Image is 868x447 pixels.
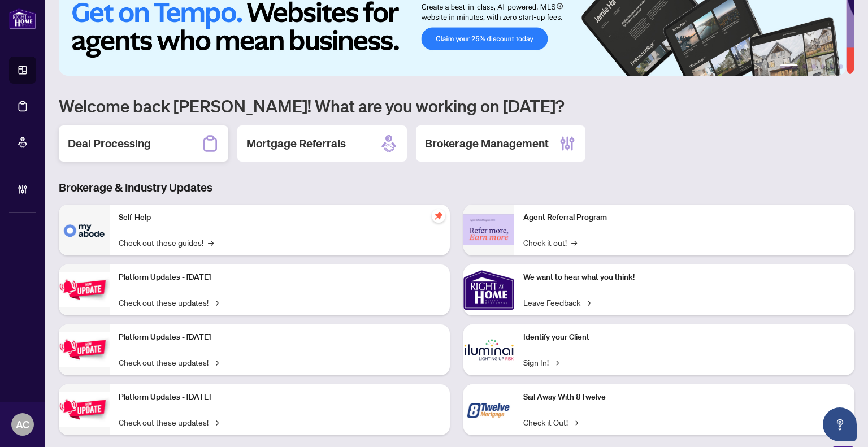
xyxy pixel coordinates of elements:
[523,211,845,224] p: Agent Referral Program
[213,416,219,428] span: →
[811,64,816,69] button: 3
[16,416,29,432] span: AC
[463,264,514,315] img: We want to hear what you think!
[68,136,151,151] h2: Deal Processing
[119,416,219,428] a: Check out these updates!→
[585,296,591,309] span: →
[119,236,214,249] a: Check out these guides!→
[59,392,110,427] img: Platform Updates - June 23, 2025
[523,391,845,403] p: Sail Away With 8Twelve
[119,356,219,368] a: Check out these updates!→
[553,356,559,368] span: →
[523,271,845,284] p: We want to hear what you think!
[119,271,441,284] p: Platform Updates - [DATE]
[119,391,441,403] p: Platform Updates - [DATE]
[821,64,825,69] button: 4
[463,214,514,245] img: Agent Referral Program
[523,236,577,249] a: Check it out!→
[59,332,110,367] img: Platform Updates - July 8, 2025
[463,384,514,435] img: Sail Away With 8Twelve
[571,236,577,249] span: →
[523,416,578,428] a: Check it Out!→
[523,356,559,368] a: Sign In!→
[119,296,219,309] a: Check out these updates!→
[572,416,578,428] span: →
[425,136,549,151] h2: Brokerage Management
[432,209,445,223] span: pushpin
[246,136,346,151] h2: Mortgage Referrals
[59,272,110,307] img: Platform Updates - July 21, 2025
[119,331,441,344] p: Platform Updates - [DATE]
[9,8,36,29] img: logo
[59,205,110,255] img: Self-Help
[823,407,857,441] button: Open asap
[830,64,834,69] button: 5
[523,296,591,309] a: Leave Feedback→
[780,64,798,69] button: 1
[59,180,854,196] h3: Brokerage & Industry Updates
[208,236,214,249] span: →
[523,331,845,344] p: Identify your Client
[119,211,441,224] p: Self-Help
[463,324,514,375] img: Identify your Client
[213,296,219,309] span: →
[213,356,219,368] span: →
[839,64,843,69] button: 6
[802,64,807,69] button: 2
[59,95,854,116] h1: Welcome back [PERSON_NAME]! What are you working on [DATE]?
